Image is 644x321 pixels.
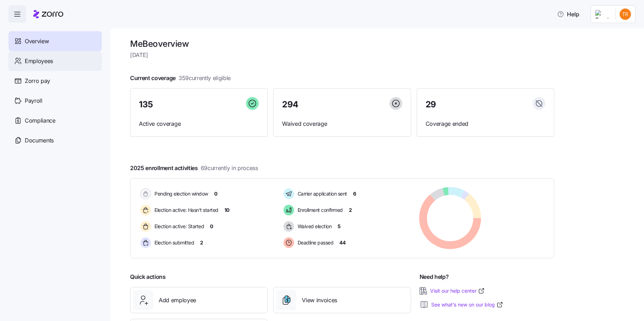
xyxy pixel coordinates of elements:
span: View invoices [302,296,337,305]
span: Current coverage [130,74,231,83]
span: Deadline passed [295,239,334,246]
span: Waived election [295,223,332,230]
span: Quick actions [130,272,166,281]
span: 359 currently eligible [178,74,231,83]
span: Election active: Hasn't started [152,207,218,214]
span: 44 [339,239,345,246]
span: 29 [426,100,436,109]
span: Pending election window [152,190,208,197]
span: 294 [282,100,298,109]
span: Add employee [159,296,196,305]
a: Visit our help center [430,287,485,294]
img: 9f08772f748d173b6a631cba1b0c6066 [620,9,631,20]
span: 2025 enrollment activities [130,164,258,173]
span: Enrollment confirmed [295,207,343,214]
span: 0 [214,190,217,197]
a: Compliance [8,111,102,130]
a: See what’s new on our blog [431,301,503,308]
span: Active coverage [139,119,259,128]
span: Election active: Started [152,223,204,230]
span: 135 [139,100,153,109]
span: Coverage ended [426,119,545,128]
span: Waived coverage [282,119,402,128]
span: [DATE] [130,51,554,60]
span: Election submitted [152,239,194,246]
a: Payroll [8,91,102,111]
a: Zorro pay [8,71,102,91]
span: Payroll [25,96,42,105]
span: Need help? [420,272,449,281]
img: Employer logo [595,10,609,18]
span: 2 [200,239,203,246]
span: Employees [25,57,53,66]
h1: MeBe overview [130,38,554,49]
span: 5 [338,223,341,230]
span: Zorro pay [25,77,50,85]
span: 6 [353,190,356,197]
span: Compliance [25,116,55,125]
a: Overview [8,31,102,51]
span: 69 currently in process [201,164,258,173]
span: 0 [210,223,213,230]
button: Help [551,7,585,21]
span: Carrier application sent [295,190,347,197]
span: Help [557,10,579,18]
span: 2 [349,207,352,214]
span: Documents [25,136,54,145]
span: 10 [224,207,229,214]
a: Documents [8,130,102,150]
a: Employees [8,51,102,71]
span: Overview [25,37,49,46]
